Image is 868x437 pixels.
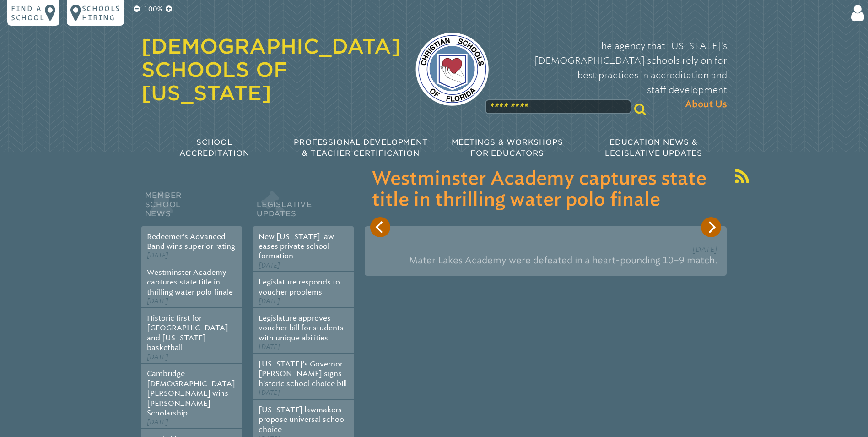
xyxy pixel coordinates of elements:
h2: Legislative Updates [253,189,354,226]
span: [DATE] [147,251,168,259]
h2: Member School News [141,189,242,226]
span: [DATE] [692,245,717,254]
a: [US_STATE]’s Governor [PERSON_NAME] signs historic school choice bill [259,360,347,388]
a: Cambridge [DEMOGRAPHIC_DATA][PERSON_NAME] wins [PERSON_NAME] Scholarship [147,369,235,417]
a: Westminster Academy captures state title in thrilling water polo finale [147,268,233,296]
span: [DATE] [147,418,168,426]
a: [US_STATE] lawmakers propose universal school choice [259,405,346,434]
p: The agency that [US_STATE]’s [DEMOGRAPHIC_DATA] schools rely on for best practices in accreditati... [503,38,727,112]
span: [DATE] [259,343,280,351]
h3: Westminster Academy captures state title in thrilling water polo finale [372,169,719,211]
a: Legislature approves voucher bill for students with unique abilities [259,314,344,342]
p: Find a school [11,4,45,22]
a: Historic first for [GEOGRAPHIC_DATA] and [US_STATE] basketball [147,314,228,352]
a: [DEMOGRAPHIC_DATA] Schools of [US_STATE] [141,34,401,105]
span: [DATE] [259,389,280,397]
p: Schools Hiring [82,4,120,22]
span: [DATE] [259,262,280,269]
span: Professional Development & Teacher Certification [294,138,427,158]
a: Legislature responds to voucher problems [259,278,340,296]
p: 100% [142,4,164,15]
button: Next [701,217,721,237]
img: csf-logo-web-colors.png [415,33,489,106]
span: [DATE] [147,353,168,361]
button: Previous [370,217,390,237]
a: New [US_STATE] law eases private school formation [259,232,334,261]
a: Redeemer’s Advanced Band wins superior rating [147,232,235,251]
p: Mater Lakes Academy were defeated in a heart-pounding 10–9 match. [374,251,717,270]
span: [DATE] [259,297,280,305]
span: School Accreditation [179,138,249,158]
span: About Us [685,97,727,112]
span: [DATE] [147,297,168,305]
span: Education News & Legislative Updates [605,138,702,158]
span: Meetings & Workshops for Educators [452,138,563,158]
